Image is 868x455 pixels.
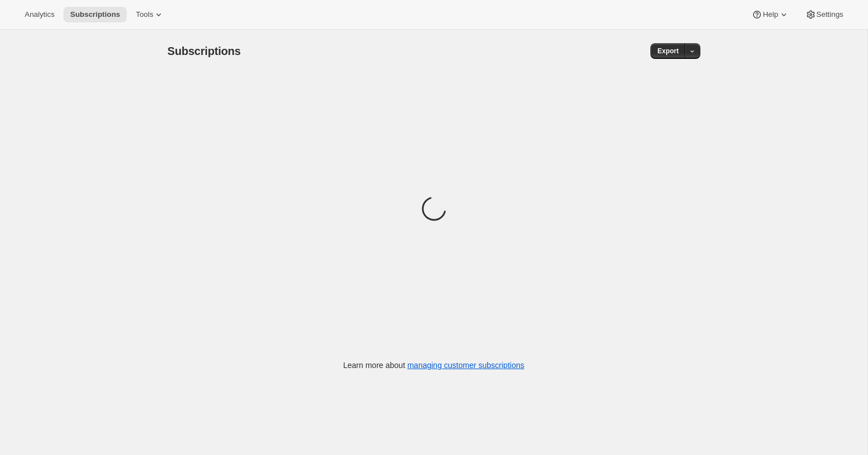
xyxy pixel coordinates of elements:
span: Export [657,47,678,56]
button: Analytics [18,7,61,22]
span: Help [763,10,778,19]
a: managing customer subscriptions [407,361,524,370]
button: Subscriptions [63,7,127,22]
button: Help [745,7,796,22]
span: Subscriptions [70,10,120,19]
button: Tools [129,7,171,22]
button: Settings [798,7,850,22]
span: Tools [136,10,153,19]
span: Subscriptions [168,45,241,57]
span: Settings [816,10,843,19]
span: Analytics [25,10,54,19]
button: Export [650,43,685,59]
p: Learn more about [343,360,524,371]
